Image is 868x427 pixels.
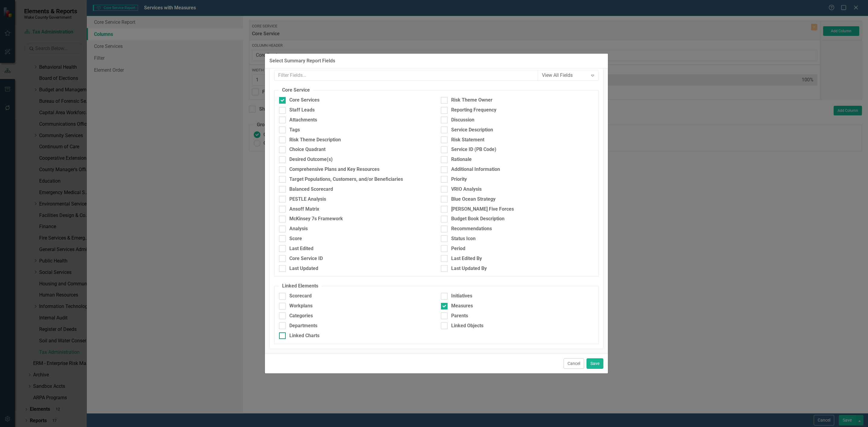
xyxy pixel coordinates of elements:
[289,117,317,124] div: Attachments
[564,358,584,369] button: Cancel
[451,303,473,309] div: Measures
[289,312,313,319] div: Categories
[451,117,474,124] div: Discussion
[289,265,318,272] div: Last Updated
[451,186,482,193] div: VRIO Analysis
[289,176,403,183] div: Target Populations, Customers, and/or Beneficiaries
[289,332,319,339] div: Linked Charts
[451,215,505,222] div: Budget Book Description
[451,166,500,173] div: Additional Information
[289,303,313,309] div: Workplans
[451,322,483,329] div: Linked Objects
[289,166,379,173] div: Comprehensive Plans and Key Resources
[542,72,588,79] div: View All Fields
[451,107,496,114] div: Reporting Frequency
[289,127,300,133] div: Tags
[451,312,468,319] div: Parents
[451,265,487,272] div: Last Updated By
[289,215,343,222] div: McKinsey 7s Framework
[289,137,341,143] div: Risk Theme Description
[289,97,319,104] div: Core Services
[587,358,603,369] button: Save
[451,225,492,232] div: Recommendations
[451,156,472,163] div: Rationale
[269,58,335,64] div: Select Summary Report Fields
[289,293,312,300] div: Scorecard
[451,196,495,203] div: Blue Ocean Strategy
[289,196,326,203] div: PESTLE Analysis
[451,146,496,153] div: Service ID (PB Code)
[289,255,323,262] div: Core Service ID
[451,127,493,133] div: Service Description
[451,176,467,183] div: Priority
[289,245,313,252] div: Last Edited
[289,107,315,114] div: Staff Leads
[451,206,514,213] div: [PERSON_NAME] Five Forces
[451,97,492,104] div: Risk Theme Owner
[279,283,321,290] legend: Linked Elements
[451,137,484,143] div: Risk Statement
[274,70,538,81] input: Filter Fields...
[289,322,317,329] div: Departments
[289,206,319,213] div: Ansoff Matrix
[451,255,482,262] div: Last Edited By
[289,156,333,163] div: Desired Outcome(s)
[289,225,308,232] div: Analysis
[289,235,302,242] div: Score
[451,245,465,252] div: Period
[451,235,476,242] div: Status Icon
[451,293,472,300] div: Initiatives
[289,186,333,193] div: Balanced Scorecard
[289,146,325,153] div: Choice Quadrant
[279,87,313,94] legend: Core Service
